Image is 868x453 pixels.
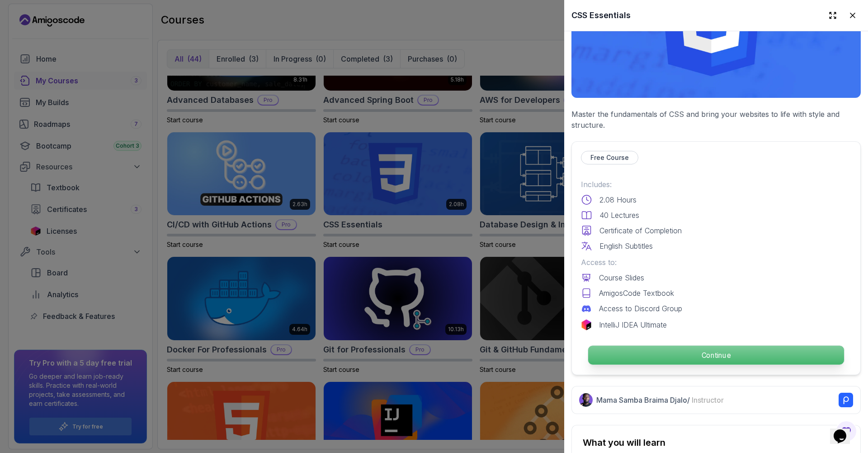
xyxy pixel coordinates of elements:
p: Access to Discord Group [599,303,682,314]
p: IntelliJ IDEA Ultimate [599,319,667,330]
p: English Subtitles [599,241,653,251]
img: jetbrains logo [581,319,592,330]
p: 40 Lectures [599,210,639,221]
p: Access to: [581,257,851,268]
p: Master the fundamentals of CSS and bring your websites to life with style and structure. [571,109,861,130]
p: Course Slides [599,272,644,283]
h2: What you will learn [583,436,849,449]
img: Nelson Djalo [579,393,593,407]
button: Continue [588,345,844,365]
p: Includes: [581,179,851,190]
p: Continue [588,346,844,365]
p: Free Course [590,153,629,162]
p: AmigosCode Textbook [599,288,674,299]
p: Mama Samba Braima Djalo / [596,395,724,405]
iframe: chat widget [830,417,859,444]
button: Expand drawer [825,7,841,24]
p: 2.08 Hours [599,194,637,205]
p: Certificate of Completion [599,225,682,236]
h2: CSS Essentials [571,9,631,22]
span: Instructor [692,395,724,405]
